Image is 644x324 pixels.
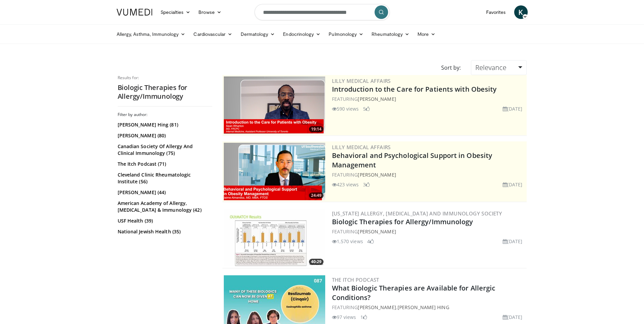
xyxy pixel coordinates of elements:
a: Lilly Medical Affairs [332,144,391,151]
span: Relevance [475,63,506,72]
a: Introduction to the Care for Patients with Obesity [332,85,497,94]
li: 3 [363,181,370,188]
a: Pulmonology [325,27,367,41]
img: ba3304f6-7838-4e41-9c0f-2e31ebde6754.png.300x170_q85_crop-smart_upscale.png [224,143,325,200]
a: Cardiovascular [189,27,236,41]
a: Favorites [482,5,510,19]
a: [PERSON_NAME] [358,96,396,102]
a: Allergy, Asthma, Immunology [113,27,190,41]
div: Sort by: [436,60,466,75]
li: 1 [360,314,367,321]
a: THE ITCH PODCAST [332,276,379,283]
span: 24:49 [309,192,324,199]
span: 19:14 [309,126,324,132]
a: Endocrinology [279,27,325,41]
a: [PERSON_NAME] Hing [398,304,449,310]
a: 24:49 [224,143,325,200]
li: 4 [367,238,374,245]
li: [DATE] [503,105,523,112]
a: USF Health (39) [118,217,211,224]
a: [PERSON_NAME] Hing (81) [118,121,211,128]
a: American Academy of Allergy, [MEDICAL_DATA] & Immunology (42) [118,200,211,213]
a: [PERSON_NAME] (80) [118,132,211,139]
li: 1,570 views [332,238,363,245]
a: Cleveland Clinic Rheumatologic Institute (56) [118,171,211,185]
a: Dermatology [237,27,279,41]
a: More [413,27,439,41]
li: 423 views [332,181,359,188]
a: [PERSON_NAME] [358,171,396,178]
li: 590 views [332,105,359,112]
img: VuMedi Logo [117,9,152,16]
a: National Jewish Health (35) [118,228,211,235]
input: Search topics, interventions [255,4,390,20]
img: 96990d0a-34df-4cbf-84fc-abb420cc32fd.300x170_q85_crop-smart_upscale.jpg [224,209,325,267]
a: [PERSON_NAME] (44) [118,189,211,196]
img: acc2e291-ced4-4dd5-b17b-d06994da28f3.png.300x170_q85_crop-smart_upscale.png [224,76,325,134]
div: FEATURING [332,171,525,178]
h3: Filter by author: [118,112,212,117]
a: [PERSON_NAME] [358,228,396,235]
li: [DATE] [503,238,523,245]
a: Browse [194,5,225,19]
a: Rheumatology [367,27,413,41]
a: What Biologic Therapies are Available for Allergic Conditions? [332,283,496,302]
a: K [514,5,528,19]
a: [US_STATE] Allergy, [MEDICAL_DATA] and Immunology Society [332,210,502,217]
a: Specialties [157,5,195,19]
div: FEATURING [332,228,525,235]
a: Behavioral and Psychological Support in Obesity Management [332,151,493,169]
a: 40:29 [224,209,325,267]
li: [DATE] [503,314,523,321]
div: FEATURING [332,95,525,102]
li: [DATE] [503,181,523,188]
a: Relevance [471,60,526,75]
div: FEATURING , [332,304,525,311]
li: 5 [363,105,370,112]
h2: Biologic Therapies for Allergy/Immunology [118,83,212,101]
a: Canadian Society Of Allergy And Clinical Immunology (75) [118,143,211,157]
li: 97 views [332,314,356,321]
a: Lilly Medical Affairs [332,77,391,84]
a: 19:14 [224,76,325,134]
span: 40:29 [309,259,324,265]
a: The Itch Podcast (71) [118,161,211,167]
p: Results for: [118,75,212,80]
a: [PERSON_NAME] [358,304,396,310]
a: Biologic Therapies for Allergy/Immunology [332,217,473,226]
